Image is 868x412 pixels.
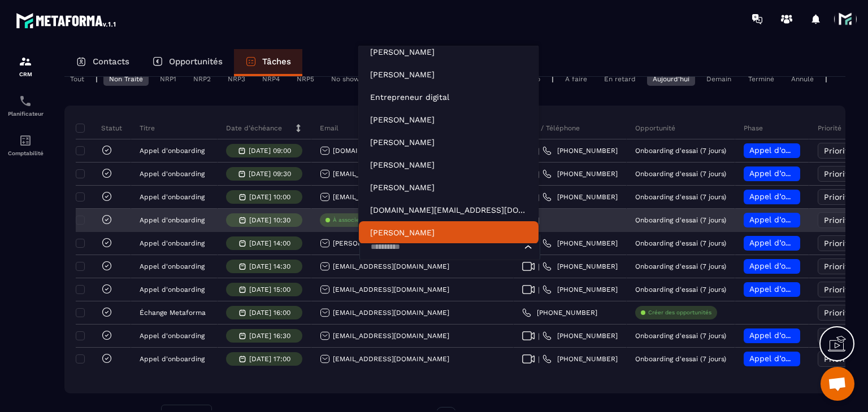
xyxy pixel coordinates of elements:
[522,308,597,317] a: [PHONE_NUMBER]
[249,332,290,340] p: [DATE] 16:30
[825,75,827,83] p: |
[749,331,856,340] span: Appel d’onboarding planifié
[648,309,711,317] p: Créer des opportunités
[538,332,540,340] span: |
[370,159,527,170] p: Noah
[552,75,554,83] p: |
[635,355,726,363] p: Onboarding d'essai (7 jours)
[635,124,675,133] p: Opportunité
[367,241,522,253] input: Search for option
[818,124,841,133] p: Priorité
[249,170,291,178] p: [DATE] 09:30
[141,49,234,76] a: Opportunités
[140,286,205,293] p: Appel d'onboarding
[64,49,141,76] a: Contacts
[370,137,527,148] p: Cedric
[542,262,618,271] a: [PHONE_NUMBER]
[140,124,155,133] p: Titre
[3,71,48,77] p: CRM
[824,308,853,317] span: Priorité
[140,216,205,224] p: Appel d'onboarding
[249,239,290,247] p: [DATE] 14:00
[140,332,205,340] p: Appel d'onboarding
[249,355,290,363] p: [DATE] 17:00
[635,216,726,224] p: Onboarding d'essai (7 jours)
[140,355,205,363] p: Appel d'onboarding
[249,193,290,201] p: [DATE] 10:00
[542,169,618,178] a: [PHONE_NUMBER]
[542,239,618,248] a: [PHONE_NUMBER]
[635,286,726,293] p: Onboarding d'essai (7 jours)
[824,239,853,248] span: Priorité
[3,86,48,125] a: schedulerschedulerPlanificateur
[370,182,527,193] p: sandra
[749,261,856,270] span: Appel d’onboarding planifié
[749,238,856,247] span: Appel d’onboarding planifié
[370,46,527,58] p: Tom
[140,170,205,178] p: Appel d'onboarding
[635,147,726,155] p: Onboarding d'essai (7 jours)
[3,150,48,156] p: Comptabilité
[542,192,618,201] a: [PHONE_NUMBER]
[824,216,853,225] span: Priorité
[140,147,205,155] p: Appel d'onboarding
[824,192,853,201] span: Priorité
[538,286,540,294] span: |
[542,331,618,340] a: [PHONE_NUMBER]
[140,309,206,317] p: Échange Metaforma
[19,134,32,147] img: accountant
[749,192,856,201] span: Appel d’onboarding planifié
[701,72,737,86] div: Demain
[749,169,856,178] span: Appel d’onboarding planifié
[635,170,726,178] p: Onboarding d'essai (7 jours)
[743,72,780,86] div: Terminé
[824,285,853,294] span: Priorité
[234,49,302,76] a: Tâches
[824,146,853,155] span: Priorité
[749,215,856,224] span: Appel d’onboarding planifié
[598,72,641,86] div: En retard
[370,91,527,103] p: Entrepreneur digital
[370,204,527,216] p: acadillon.ge@gmail.com
[3,125,48,165] a: accountantaccountantComptabilité
[538,355,540,363] span: |
[249,216,290,224] p: [DATE] 10:30
[16,10,118,30] img: logo
[370,69,527,80] p: Fred
[226,124,282,133] p: Date d’échéance
[262,56,291,67] p: Tâches
[749,354,856,363] span: Appel d’onboarding planifié
[19,94,32,108] img: scheduler
[154,72,182,86] div: NRP1
[169,56,223,67] p: Opportunités
[103,72,149,86] div: Non Traité
[257,72,285,86] div: NRP4
[140,239,205,247] p: Appel d'onboarding
[635,193,726,201] p: Onboarding d'essai (7 jours)
[93,56,129,67] p: Contacts
[749,146,856,155] span: Appel d’onboarding planifié
[821,367,854,401] a: Ouvrir le chat
[19,55,32,68] img: formation
[3,46,48,86] a: formationformationCRM
[542,354,618,363] a: [PHONE_NUMBER]
[559,72,593,86] div: À faire
[538,262,540,271] span: |
[370,114,527,125] p: Steven
[542,285,618,294] a: [PHONE_NUMBER]
[64,72,90,86] div: Tout
[647,72,695,86] div: Aujourd'hui
[744,124,763,133] p: Phase
[222,72,251,86] div: NRP3
[785,72,819,86] div: Annulé
[635,332,726,340] p: Onboarding d'essai (7 jours)
[79,124,122,133] p: Statut
[3,111,48,117] p: Planificateur
[824,262,853,271] span: Priorité
[522,124,580,133] p: Meet / Téléphone
[140,262,205,270] p: Appel d'onboarding
[325,72,365,86] div: No show
[249,286,290,293] p: [DATE] 15:00
[824,169,853,178] span: Priorité
[333,216,359,224] p: À associe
